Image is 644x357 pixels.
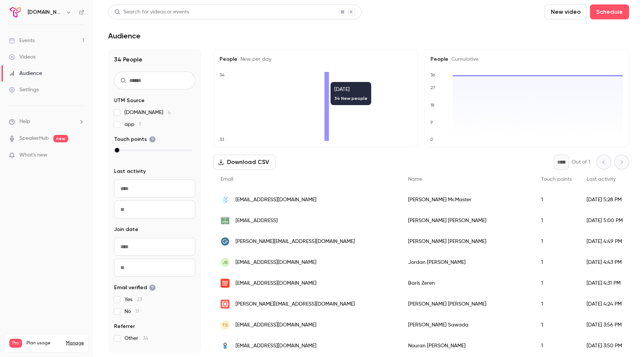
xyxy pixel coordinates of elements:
[221,216,230,225] img: barndoor.ai
[221,279,230,288] img: bookyourdata.com
[9,37,35,44] div: Events
[168,110,171,115] span: 4
[534,252,579,273] div: 1
[401,252,534,273] div: Jordan [PERSON_NAME]
[114,55,195,64] h1: 34 People
[401,315,534,335] div: [PERSON_NAME] Sawada
[401,189,534,210] div: [PERSON_NAME] McMaster
[579,335,631,356] div: [DATE] 3:50 PM
[114,238,195,256] input: From
[19,151,47,159] span: What's new
[114,323,135,330] span: Referrer
[236,321,316,329] span: [EMAIL_ADDRESS][DOMAIN_NAME]
[222,322,228,328] span: TS
[26,340,61,346] span: Plan usage
[9,339,22,348] span: Pro
[114,97,145,104] span: UTM Source
[124,121,141,128] span: app
[220,72,225,78] text: 34
[221,195,230,204] img: salesbytes.co
[579,294,631,315] div: [DATE] 4:24 PM
[135,309,139,314] span: 11
[28,9,63,16] h6: [DOMAIN_NAME]
[236,217,278,225] span: [EMAIL_ADDRESS]
[401,210,534,231] div: [PERSON_NAME] [PERSON_NAME]
[401,294,534,315] div: [PERSON_NAME] [PERSON_NAME]
[114,259,195,277] input: To
[124,296,142,303] span: Yes
[220,137,224,142] text: 33
[534,189,579,210] div: 1
[114,284,156,291] span: Email verified
[115,148,119,152] div: max
[221,341,230,350] img: salescaptain.io
[579,273,631,294] div: [DATE] 4:31 PM
[236,238,355,246] span: [PERSON_NAME][EMAIL_ADDRESS][DOMAIN_NAME]
[9,86,39,94] div: Settings
[222,259,228,266] span: JB
[579,252,631,273] div: [DATE] 4:43 PM
[401,273,534,294] div: Baris Zeren
[572,158,590,166] p: Out of 1
[124,109,171,116] span: [DOMAIN_NAME]
[124,308,139,315] span: No
[108,31,141,40] h1: Audience
[9,118,84,126] li: help-dropdown-opener
[534,335,579,356] div: 1
[534,315,579,335] div: 1
[114,8,189,16] div: Search for videos or events
[544,4,587,19] button: New video
[220,56,412,63] h5: People
[19,118,30,126] span: Help
[579,231,631,252] div: [DATE] 4:49 PM
[114,168,146,175] span: Last activity
[408,177,422,182] span: Name
[137,297,142,302] span: 23
[579,210,631,231] div: [DATE] 5:00 PM
[66,340,84,346] a: Manage
[236,196,316,204] span: [EMAIL_ADDRESS][DOMAIN_NAME]
[213,155,275,170] button: Download CSV
[114,226,138,233] span: Join date
[9,70,42,77] div: Audience
[534,231,579,252] div: 1
[221,177,233,182] span: Email
[9,6,21,18] img: Trigify.io
[534,273,579,294] div: 1
[114,136,156,143] span: Touch points
[587,177,616,182] span: Last activity
[114,200,195,218] input: To
[237,57,271,62] span: New per day
[590,4,629,19] button: Schedule
[236,259,316,266] span: [EMAIL_ADDRESS][DOMAIN_NAME]
[430,85,435,90] text: 27
[430,72,435,78] text: 36
[221,300,230,309] img: scope.ws
[19,135,49,142] a: SpeakerHub
[579,189,631,210] div: [DATE] 5:28 PM
[541,177,572,182] span: Touch points
[143,336,148,341] span: 34
[221,237,230,246] img: growthlabfinancial.com
[236,342,316,350] span: [EMAIL_ADDRESS][DOMAIN_NAME]
[401,335,534,356] div: Nouran [PERSON_NAME]
[430,137,433,142] text: 0
[430,120,433,125] text: 9
[114,180,195,198] input: From
[236,300,355,308] span: [PERSON_NAME][EMAIL_ADDRESS][DOMAIN_NAME]
[579,315,631,335] div: [DATE] 3:56 PM
[401,231,534,252] div: [PERSON_NAME] [PERSON_NAME]
[534,210,579,231] div: 1
[534,294,579,315] div: 1
[53,135,68,142] span: new
[236,279,316,287] span: [EMAIL_ADDRESS][DOMAIN_NAME]
[430,102,435,108] text: 18
[448,57,479,62] span: Cumulative
[139,122,141,127] span: 1
[9,53,35,61] div: Videos
[430,56,623,63] h5: People
[124,335,148,342] span: Other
